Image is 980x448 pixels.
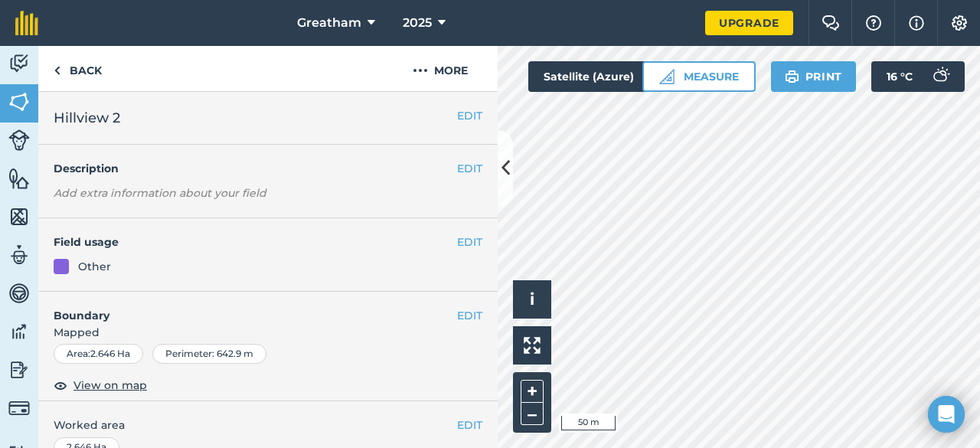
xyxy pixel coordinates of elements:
[8,397,30,419] img: svg+xml;base64,PD94bWwgdmVyc2lvbj0iMS4wIiBlbmNvZGluZz0idXRmLTgiPz4KPCEtLSBHZW5lcmF0b3I6IEFkb2JlIE...
[530,289,534,309] span: i
[38,46,117,91] a: Back
[54,344,143,364] div: Area : 2.646 Ha
[15,11,38,35] img: fieldmargin Logo
[925,61,955,92] img: svg+xml;base64,PD94bWwgdmVyc2lvbj0iMS4wIiBlbmNvZGluZz0idXRmLTgiPz4KPCEtLSBHZW5lcmF0b3I6IEFkb2JlIE...
[8,282,30,305] img: svg+xml;base64,PD94bWwgdmVyc2lvbj0iMS4wIiBlbmNvZGluZz0idXRmLTgiPz4KPCEtLSBHZW5lcmF0b3I6IEFkb2JlIE...
[8,90,30,113] img: svg+xml;base64,PHN2ZyB4bWxucz0iaHR0cDovL3d3dy53My5vcmcvMjAwMC9zdmciIHdpZHRoPSI1NiIgaGVpZ2h0PSI2MC...
[403,14,432,32] span: 2025
[54,61,60,80] img: svg+xml;base64,PHN2ZyB4bWxucz0iaHR0cDovL3d3dy53My5vcmcvMjAwMC9zdmciIHdpZHRoPSI5IiBoZWlnaHQ9IjI0Ii...
[54,376,67,394] img: svg+xml;base64,PHN2ZyB4bWxucz0iaHR0cDovL3d3dy53My5vcmcvMjAwMC9zdmciIHdpZHRoPSIxOCIgaGVpZ2h0PSIyNC...
[659,69,675,84] img: Ruler icon
[8,167,30,190] img: svg+xml;base64,PHN2ZyB4bWxucz0iaHR0cDovL3d3dy53My5vcmcvMjAwMC9zdmciIHdpZHRoPSI1NiIgaGVpZ2h0PSI2MC...
[864,15,883,31] img: A question mark icon
[8,205,30,228] img: svg+xml;base64,PHN2ZyB4bWxucz0iaHR0cDovL3d3dy53My5vcmcvMjAwMC9zdmciIHdpZHRoPSI1NiIgaGVpZ2h0PSI2MC...
[524,337,541,354] img: Four arrows, one pointing top left, one top right, one bottom right and the last bottom left
[457,307,482,324] button: EDIT
[54,234,457,250] h4: Field usage
[54,376,147,394] button: View on map
[457,417,482,433] button: EDIT
[54,417,482,433] span: Worked area
[528,61,675,92] button: Satellite (Azure)
[8,358,30,381] img: svg+xml;base64,PD94bWwgdmVyc2lvbj0iMS4wIiBlbmNvZGluZz0idXRmLTgiPz4KPCEtLSBHZW5lcmF0b3I6IEFkb2JlIE...
[73,377,147,394] span: View on map
[887,61,913,92] span: 16 ° C
[521,403,544,425] button: –
[38,292,457,324] h4: Boundary
[950,15,969,31] img: A cog icon
[8,320,30,343] img: svg+xml;base64,PD94bWwgdmVyc2lvbj0iMS4wIiBlbmNvZGluZz0idXRmLTgiPz4KPCEtLSBHZW5lcmF0b3I6IEFkb2JlIE...
[513,280,551,319] button: i
[928,396,965,433] div: Open Intercom Messenger
[909,14,924,32] img: svg+xml;base64,PHN2ZyB4bWxucz0iaHR0cDovL3d3dy53My5vcmcvMjAwMC9zdmciIHdpZHRoPSIxNyIgaGVpZ2h0PSIxNy...
[771,61,857,92] button: Print
[8,52,30,75] img: svg+xml;base64,PD94bWwgdmVyc2lvbj0iMS4wIiBlbmNvZGluZz0idXRmLTgiPz4KPCEtLSBHZW5lcmF0b3I6IEFkb2JlIE...
[54,186,266,200] em: Add extra information about your field
[297,14,361,32] span: Greatham
[457,107,482,124] button: EDIT
[383,46,498,91] button: More
[705,11,793,35] a: Upgrade
[8,244,30,267] img: svg+xml;base64,PD94bWwgdmVyc2lvbj0iMS4wIiBlbmNvZGluZz0idXRmLTgiPz4KPCEtLSBHZW5lcmF0b3I6IEFkb2JlIE...
[78,258,111,275] div: Other
[521,380,544,403] button: +
[871,61,965,92] button: 16 °C
[785,67,799,86] img: svg+xml;base64,PHN2ZyB4bWxucz0iaHR0cDovL3d3dy53My5vcmcvMjAwMC9zdmciIHdpZHRoPSIxOSIgaGVpZ2h0PSIyNC...
[38,324,498,341] span: Mapped
[457,234,482,250] button: EDIT
[642,61,756,92] button: Measure
[413,61,428,80] img: svg+xml;base64,PHN2ZyB4bWxucz0iaHR0cDovL3d3dy53My5vcmcvMjAwMC9zdmciIHdpZHRoPSIyMCIgaGVpZ2h0PSIyNC...
[54,107,120,129] span: Hillview 2
[152,344,266,364] div: Perimeter : 642.9 m
[8,129,30,151] img: svg+xml;base64,PD94bWwgdmVyc2lvbj0iMS4wIiBlbmNvZGluZz0idXRmLTgiPz4KPCEtLSBHZW5lcmF0b3I6IEFkb2JlIE...
[54,160,482,177] h4: Description
[822,15,840,31] img: Two speech bubbles overlapping with the left bubble in the forefront
[457,160,482,177] button: EDIT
